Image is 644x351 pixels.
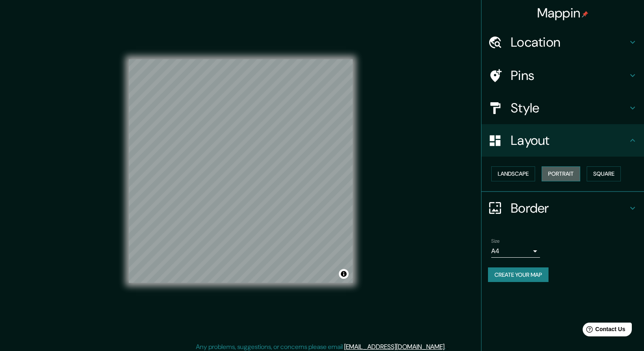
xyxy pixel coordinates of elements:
[511,67,628,84] h4: Pins
[542,166,580,181] button: Portrait
[481,124,644,157] div: Layout
[587,166,621,181] button: Square
[537,5,589,21] h4: Mappin
[481,92,644,124] div: Style
[481,192,644,224] div: Border
[491,166,535,181] button: Landscape
[491,237,500,244] label: Size
[511,100,628,116] h4: Style
[488,267,549,282] button: Create your map
[129,59,353,283] canvas: Map
[491,245,540,258] div: A4
[481,26,644,58] div: Location
[339,269,349,279] button: Toggle attribution
[511,132,628,149] h4: Layout
[582,11,588,17] img: pin-icon.png
[572,319,635,342] iframe: Help widget launcher
[511,200,628,216] h4: Border
[511,34,628,50] h4: Location
[481,59,644,92] div: Pins
[344,342,445,351] a: [EMAIL_ADDRESS][DOMAIN_NAME]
